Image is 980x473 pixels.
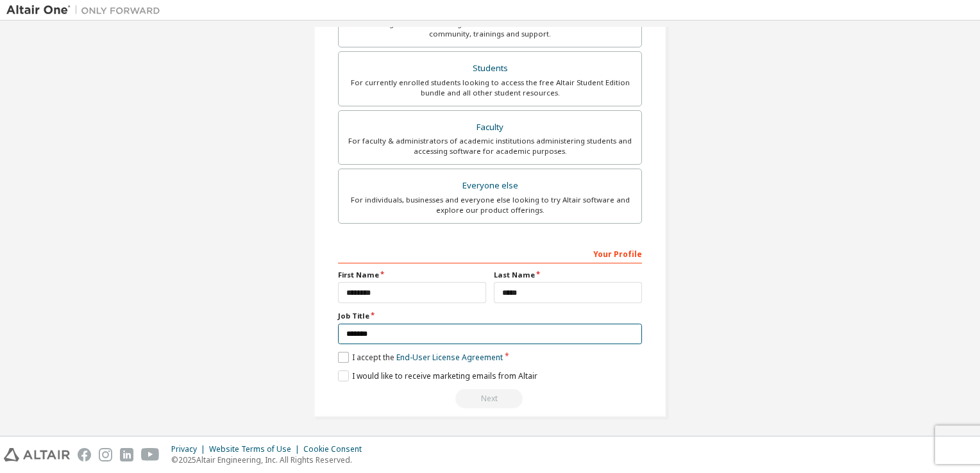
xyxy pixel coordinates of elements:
[346,195,634,215] div: For individuals, businesses and everyone else looking to try Altair software and explore our prod...
[346,19,634,39] div: For existing customers looking to access software downloads, HPC resources, community, trainings ...
[120,448,133,461] img: linkedin.svg
[338,243,642,263] div: Your Profile
[494,270,642,280] label: Last Name
[209,444,303,454] div: Website Terms of Use
[171,444,209,454] div: Privacy
[338,370,537,381] label: I would like to receive marketing emails from Altair
[346,119,634,137] div: Faculty
[171,454,369,465] p: © 2025 Altair Engineering, Inc. All Rights Reserved.
[338,270,486,280] label: First Name
[99,448,112,461] img: instagram.svg
[338,311,642,321] label: Job Title
[346,136,634,156] div: For faculty & administrators of academic institutions administering students and accessing softwa...
[346,60,634,78] div: Students
[396,352,503,363] a: End-User License Agreement
[6,4,167,17] img: Altair One
[4,448,70,461] img: altair_logo.svg
[338,352,503,363] label: I accept the
[346,78,634,98] div: For currently enrolled students looking to access the free Altair Student Edition bundle and all ...
[346,177,634,195] div: Everyone else
[338,389,642,408] div: Read and acccept EULA to continue
[303,444,369,454] div: Cookie Consent
[78,448,91,461] img: facebook.svg
[141,448,160,461] img: youtube.svg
